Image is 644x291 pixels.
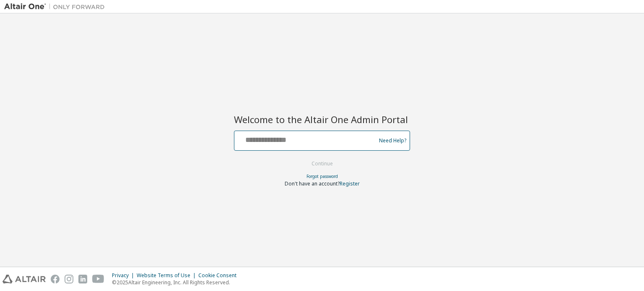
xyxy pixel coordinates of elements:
[65,275,73,283] img: instagram.svg
[340,180,360,187] a: Register
[92,275,104,283] img: youtube.svg
[306,173,338,179] a: Forgot password
[78,275,87,283] img: linkedin.svg
[198,272,241,279] div: Cookie Consent
[112,272,137,279] div: Privacy
[3,275,46,283] img: altair_logo.svg
[234,113,410,125] h2: Welcome to the Altair One Admin Portal
[112,279,241,286] p: © 2025 Altair Engineering, Inc. All Rights Reserved.
[285,180,340,187] span: Don't have an account?
[379,140,406,141] a: Need Help?
[4,3,109,11] img: Altair One
[137,272,198,279] div: Website Terms of Use
[51,275,60,283] img: facebook.svg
